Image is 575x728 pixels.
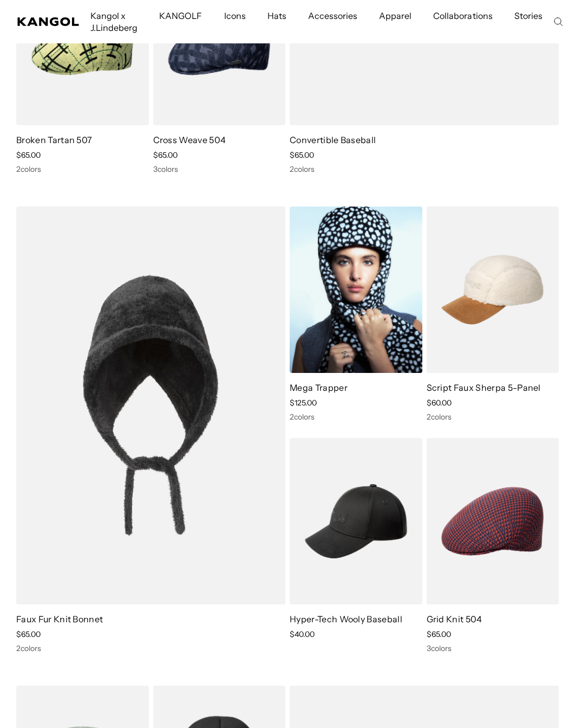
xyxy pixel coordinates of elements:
[16,614,103,624] a: Faux Fur Knit Bonnet
[16,134,92,145] a: Broken Tartan 507
[290,398,317,408] span: $125.00
[290,614,402,624] a: Hyper-Tech Wooly Baseball
[290,382,348,393] a: Mega Trapper
[16,150,41,160] span: $65.00
[290,134,376,145] a: Convertible Baseball
[427,438,559,604] img: Grid Knit 504
[427,629,451,639] span: $65.00
[290,164,559,174] div: 2 colors
[290,412,422,422] div: 2 colors
[153,164,286,174] div: 3 colors
[290,438,422,604] img: Hyper-Tech Wooly Baseball
[427,614,482,624] a: Grid Knit 504
[290,150,314,160] span: $65.00
[427,412,559,422] div: 2 colors
[17,17,80,26] a: Kangol
[16,164,149,174] div: 2 colors
[16,629,41,639] span: $65.00
[290,629,315,639] span: $40.00
[427,382,541,393] a: Script Faux Sherpa 5-Panel
[16,643,285,653] div: 2 colors
[427,207,559,373] img: Script Faux Sherpa 5-Panel
[16,207,285,604] img: Faux Fur Knit Bonnet
[153,134,226,145] a: Cross Weave 504
[290,207,422,373] img: Mega Trapper
[427,643,559,653] div: 3 colors
[553,17,563,27] summary: Search here
[427,398,452,408] span: $60.00
[153,150,178,160] span: $65.00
